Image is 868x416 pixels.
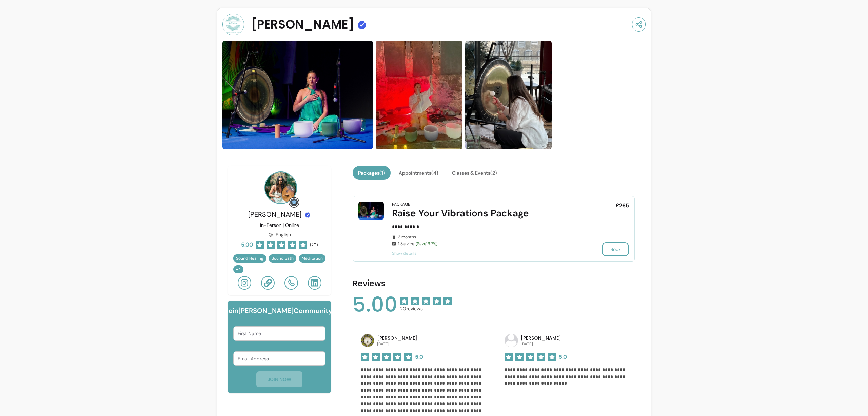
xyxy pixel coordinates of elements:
[248,210,301,219] span: [PERSON_NAME]
[222,41,373,149] img: https://d22cr2pskkweo8.cloudfront.net/94dad4de-5344-44a7-bb22-bee9a595e45d
[465,41,552,150] img: https://d22cr2pskkweo8.cloudfront.net/78863bee-8299-4265-b84b-07dcc6c9ab8e
[447,166,502,180] button: Classes & Events(2)
[358,202,384,220] img: Raise Your Vibrations Package
[290,198,298,206] img: Grow
[238,355,321,362] input: Email Address
[599,202,629,256] div: £265
[416,241,437,247] span: (Save 19.7 %)
[238,330,321,337] input: First Name
[241,241,253,249] span: 5.00
[235,267,242,272] span: + 4
[260,222,299,229] p: In-Person | Online
[353,166,391,180] button: Packages(1)
[361,334,374,347] img: avatar
[302,256,323,261] span: Meditation
[222,14,244,35] img: Provider image
[393,166,444,180] button: Appointments(4)
[521,341,561,347] p: [DATE]
[310,242,318,248] span: ( 20 )
[377,341,417,347] p: [DATE]
[236,256,263,261] span: Sound Healing
[268,231,291,238] div: English
[353,294,397,315] span: 5.00
[376,41,462,149] img: https://d22cr2pskkweo8.cloudfront.net/629513e8-4088-436d-85ce-641ababc8c4f
[392,202,410,207] div: Package
[398,234,580,240] span: 3 months
[559,353,567,361] span: 5.0
[521,334,561,341] p: [PERSON_NAME]
[505,334,518,347] img: avatar
[264,171,297,204] img: Provider image
[272,256,294,261] span: Sound Bath
[602,242,629,256] button: Book
[415,353,423,361] span: 5.0
[392,251,580,256] span: Show details
[398,241,580,247] span: 1 Service
[353,278,635,289] h2: Reviews
[392,207,580,219] div: Raise Your Vibrations Package
[251,18,354,31] span: [PERSON_NAME]
[225,306,334,315] h6: Join [PERSON_NAME] Community!
[377,334,417,341] p: [PERSON_NAME]
[400,305,452,312] span: 20 reviews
